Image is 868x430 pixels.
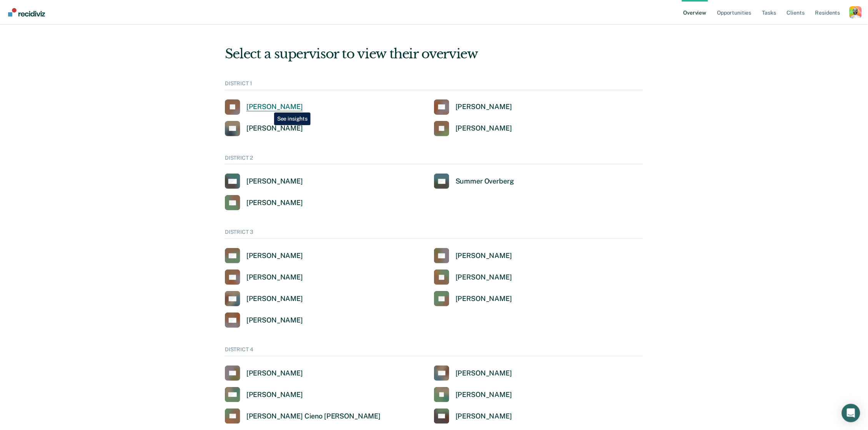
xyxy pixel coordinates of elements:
[246,294,303,303] div: [PERSON_NAME]
[225,174,303,189] a: [PERSON_NAME]
[225,229,643,239] div: DISTRICT 3
[225,408,381,424] a: [PERSON_NAME] Cieno [PERSON_NAME]
[225,365,303,381] a: [PERSON_NAME]
[246,198,303,207] div: [PERSON_NAME]
[456,390,512,399] div: [PERSON_NAME]
[8,8,45,17] img: Recidiviz
[225,248,303,263] a: [PERSON_NAME]
[434,99,512,115] a: [PERSON_NAME]
[246,273,303,282] div: [PERSON_NAME]
[456,294,512,303] div: [PERSON_NAME]
[456,369,512,378] div: [PERSON_NAME]
[246,177,303,186] div: [PERSON_NAME]
[225,80,643,90] div: DISTRICT 1
[456,177,514,186] div: Summer Overberg
[456,273,512,282] div: [PERSON_NAME]
[246,390,303,399] div: [PERSON_NAME]
[434,121,512,136] a: [PERSON_NAME]
[456,124,512,133] div: [PERSON_NAME]
[434,174,514,189] a: Summer Overberg
[225,195,303,210] a: [PERSON_NAME]
[246,124,303,133] div: [PERSON_NAME]
[246,103,303,111] div: [PERSON_NAME]
[246,369,303,378] div: [PERSON_NAME]
[434,291,512,306] a: [PERSON_NAME]
[434,408,512,424] a: [PERSON_NAME]
[225,387,303,402] a: [PERSON_NAME]
[434,270,512,285] a: [PERSON_NAME]
[842,404,860,422] div: Open Intercom Messenger
[850,6,862,18] button: Profile dropdown button
[434,248,512,263] a: [PERSON_NAME]
[434,365,512,381] a: [PERSON_NAME]
[456,251,512,260] div: [PERSON_NAME]
[225,155,643,165] div: DISTRICT 2
[225,270,303,285] a: [PERSON_NAME]
[225,346,643,356] div: DISTRICT 4
[225,313,303,328] a: [PERSON_NAME]
[225,46,643,62] div: Select a supervisor to view their overview
[246,412,381,421] div: [PERSON_NAME] Cieno [PERSON_NAME]
[225,291,303,306] a: [PERSON_NAME]
[434,387,512,402] a: [PERSON_NAME]
[225,99,303,115] a: [PERSON_NAME]
[456,103,512,111] div: [PERSON_NAME]
[246,251,303,260] div: [PERSON_NAME]
[225,121,303,136] a: [PERSON_NAME]
[456,412,512,421] div: [PERSON_NAME]
[246,316,303,325] div: [PERSON_NAME]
